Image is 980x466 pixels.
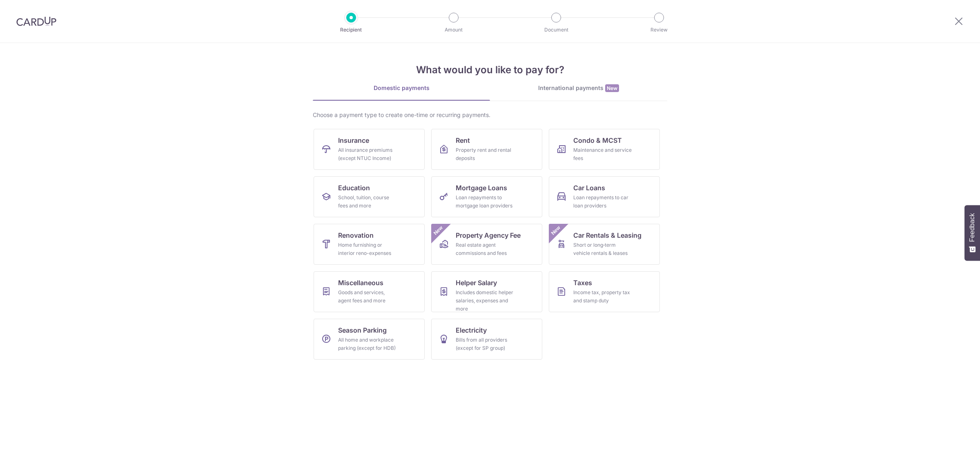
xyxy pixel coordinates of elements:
[314,176,425,217] a: EducationSchool, tuition, course fees and more
[549,271,660,312] a: TaxesIncome tax, property tax and stamp duty
[313,84,490,92] div: Domestic payments
[456,194,514,210] div: Loan repayments to mortgage loan providers
[456,241,514,257] div: Real estate agent commissions and fees
[573,194,632,210] div: Loan repayments to car loan providers
[549,176,660,217] a: Car LoansLoan repayments to car loan providers
[338,183,370,193] span: Education
[573,183,605,193] span: Car Loans
[573,135,622,145] span: Condo & MCST
[314,319,425,360] a: Season ParkingAll home and workplace parking (except for HDB)
[549,129,660,170] a: Condo & MCSTMaintenance and service fees
[456,278,497,288] span: Helper Salary
[314,129,425,170] a: InsuranceAll insurance premiums (except NTUC Income)
[605,84,619,92] span: New
[314,271,425,312] a: MiscellaneousGoods and services, agent fees and more
[431,129,542,170] a: RentProperty rent and rental deposits
[423,26,484,34] p: Amount
[431,176,542,217] a: Mortgage LoansLoan repayments to mortgage loan providers
[16,16,56,26] img: CardUp
[456,135,470,145] span: Rent
[549,224,563,237] span: New
[456,288,514,313] div: Includes domestic helper salaries, expenses and more
[431,224,542,265] a: Property Agency FeeReal estate agent commissions and feesNew
[432,224,445,237] span: New
[338,146,397,162] div: All insurance premiums (except NTUC Income)
[313,111,667,119] div: Choose a payment type to create one-time or recurring payments.
[338,325,387,335] span: Season Parking
[526,26,586,34] p: Document
[928,441,972,462] iframe: Opens a widget where you can find more information
[573,288,632,305] div: Income tax, property tax and stamp duty
[338,135,369,145] span: Insurance
[549,224,660,265] a: Car Rentals & LeasingShort or long‑term vehicle rentals & leasesNew
[314,224,425,265] a: RenovationHome furnishing or interior reno-expenses
[629,26,689,34] p: Review
[456,336,514,352] div: Bills from all providers (except for SP group)
[456,146,514,162] div: Property rent and rental deposits
[338,336,397,352] div: All home and workplace parking (except for HDB)
[338,278,383,288] span: Miscellaneous
[964,205,980,261] button: Feedback - Show survey
[456,183,507,193] span: Mortgage Loans
[573,230,641,240] span: Car Rentals & Leasing
[338,194,397,210] div: School, tuition, course fees and more
[338,241,397,257] div: Home furnishing or interior reno-expenses
[321,26,381,34] p: Recipient
[969,213,976,242] span: Feedback
[431,319,542,360] a: ElectricityBills from all providers (except for SP group)
[456,230,521,240] span: Property Agency Fee
[338,288,397,305] div: Goods and services, agent fees and more
[456,325,487,335] span: Electricity
[573,146,632,162] div: Maintenance and service fees
[431,271,542,312] a: Helper SalaryIncludes domestic helper salaries, expenses and more
[490,84,667,92] div: International payments
[313,63,667,77] h4: What would you like to pay for?
[573,241,632,257] div: Short or long‑term vehicle rentals & leases
[338,230,374,240] span: Renovation
[573,278,592,288] span: Taxes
